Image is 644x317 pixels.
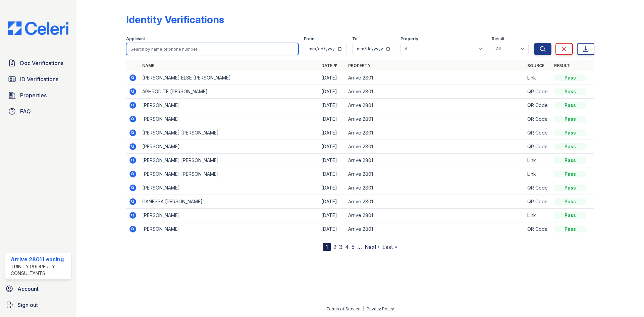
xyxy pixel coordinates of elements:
[348,63,371,68] a: Property
[345,167,525,181] td: Arrive 2801
[140,140,319,154] td: [PERSON_NAME]
[525,85,551,99] td: QR Code
[554,171,586,177] div: Pass
[525,222,551,236] td: QR Code
[319,222,345,236] td: [DATE]
[126,36,145,42] label: Applicant
[140,85,319,99] td: APHRODITE [PERSON_NAME]
[126,13,224,25] div: Identity Verifications
[525,99,551,112] td: QR Code
[333,244,336,250] a: 2
[525,126,551,140] td: QR Code
[20,107,31,115] span: FAQ
[3,298,74,312] a: Sign out
[3,282,74,296] a: Account
[319,154,345,167] td: [DATE]
[352,36,358,42] label: To
[525,71,551,85] td: Link
[17,285,39,293] span: Account
[319,112,345,126] td: [DATE]
[326,306,361,311] a: Terms of Service
[20,75,58,83] span: ID Verifications
[319,99,345,112] td: [DATE]
[554,198,586,205] div: Pass
[525,195,551,209] td: QR Code
[345,85,525,99] td: Arrive 2801
[5,89,71,102] a: Properties
[319,140,345,154] td: [DATE]
[140,112,319,126] td: [PERSON_NAME]
[11,255,68,263] div: Arrive 2801 Leasing
[339,244,342,250] a: 3
[527,63,544,68] a: Source
[11,263,68,277] div: Trinity Property Consultants
[142,63,154,68] a: Name
[345,222,525,236] td: Arrive 2801
[140,209,319,222] td: [PERSON_NAME]
[365,244,380,250] a: Next ›
[363,306,364,311] div: |
[304,36,314,42] label: From
[140,181,319,195] td: [PERSON_NAME]
[554,226,586,232] div: Pass
[140,71,319,85] td: [PERSON_NAME] ELSE [PERSON_NAME]
[345,112,525,126] td: Arrive 2801
[321,63,337,68] a: Date ▼
[319,71,345,85] td: [DATE]
[345,71,525,85] td: Arrive 2801
[554,88,586,95] div: Pass
[554,102,586,109] div: Pass
[345,140,525,154] td: Arrive 2801
[20,91,47,99] span: Properties
[140,222,319,236] td: [PERSON_NAME]
[525,167,551,181] td: Link
[140,195,319,209] td: GANESSA [PERSON_NAME]
[319,195,345,209] td: [DATE]
[140,99,319,112] td: [PERSON_NAME]
[17,301,38,309] span: Sign out
[554,116,586,122] div: Pass
[345,195,525,209] td: Arrive 2801
[554,129,586,136] div: Pass
[525,140,551,154] td: QR Code
[319,167,345,181] td: [DATE]
[345,154,525,167] td: Arrive 2801
[554,157,586,164] div: Pass
[352,244,355,250] a: 5
[345,181,525,195] td: Arrive 2801
[345,126,525,140] td: Arrive 2801
[319,85,345,99] td: [DATE]
[345,244,349,250] a: 4
[319,126,345,140] td: [DATE]
[5,105,71,118] a: FAQ
[400,36,418,42] label: Property
[319,181,345,195] td: [DATE]
[140,154,319,167] td: [PERSON_NAME] [PERSON_NAME]
[367,306,394,311] a: Privacy Policy
[323,243,331,251] div: 1
[382,244,397,250] a: Last »
[140,167,319,181] td: [PERSON_NAME] [PERSON_NAME]
[345,99,525,112] td: Arrive 2801
[525,181,551,195] td: QR Code
[554,63,570,68] a: Result
[126,43,299,55] input: Search by name or phone number
[345,209,525,222] td: Arrive 2801
[357,243,362,251] span: …
[140,126,319,140] td: [PERSON_NAME] [PERSON_NAME]
[554,74,586,81] div: Pass
[554,143,586,150] div: Pass
[20,59,63,67] span: Doc Verifications
[525,154,551,167] td: Link
[3,21,74,35] img: CE_Logo_Blue-a8612792a0a2168367f1c8372b55b34899dd931a85d93a1a3d3e32e68fde9ad4.png
[554,184,586,191] div: Pass
[5,72,71,86] a: ID Verifications
[5,56,71,70] a: Doc Verifications
[525,209,551,222] td: Link
[554,212,586,219] div: Pass
[492,36,504,42] label: Result
[319,209,345,222] td: [DATE]
[525,112,551,126] td: QR Code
